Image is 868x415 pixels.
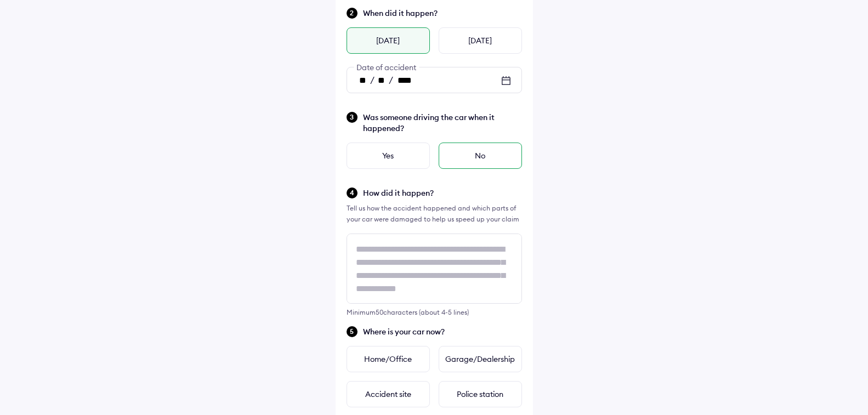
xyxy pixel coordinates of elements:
div: Home/Office [347,346,430,372]
div: Police station [439,381,522,407]
div: Accident site [347,381,430,407]
span: How did it happen? [363,187,522,198]
div: Yes [347,143,430,169]
div: [DATE] [439,27,522,54]
div: Tell us how the accident happened and which parts of your car were damaged to help us speed up yo... [347,203,522,225]
div: No [439,143,522,169]
div: Minimum 50 characters (about 4-5 lines) [347,308,522,316]
div: Garage/Dealership [439,346,522,372]
span: Was someone driving the car when it happened? [363,112,522,134]
span: Where is your car now? [363,326,522,337]
span: When did it happen? [363,8,522,19]
span: / [370,74,375,85]
span: / [389,74,393,85]
span: Date of accident [354,62,419,72]
div: [DATE] [347,27,430,54]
